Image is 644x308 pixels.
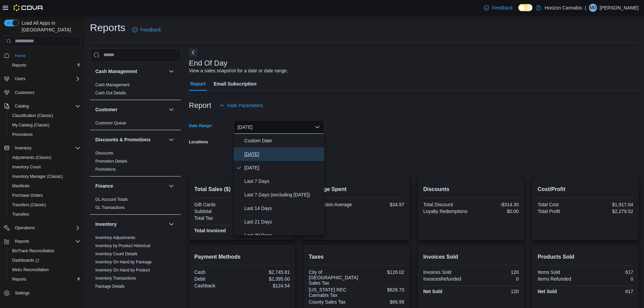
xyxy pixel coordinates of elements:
strong: Total Invoiced [194,228,226,233]
div: Morgan Dean [589,4,597,12]
button: Customer [167,105,175,114]
a: Transfers (Classic) [9,201,49,209]
span: [DATE] [244,164,321,172]
a: Cash Management [95,82,129,87]
button: Inventory [12,144,34,152]
span: MD [590,4,596,12]
h2: Taxes [309,253,404,261]
span: BioTrack Reconciliation [9,247,80,255]
div: Debit [194,276,241,282]
a: Inventory by Product Historical [95,243,150,248]
a: Discounts [95,151,113,156]
a: Dashboards [7,256,83,265]
div: Cash [194,269,241,275]
button: Discounts & Promotions [95,136,166,143]
a: GL Transactions [95,205,125,210]
span: Inventory On Hand by Product [95,267,150,273]
div: Items Sold [538,269,584,275]
span: Inventory Count [12,164,41,170]
button: Catalog [12,102,31,110]
button: Metrc Reconciliation [7,265,83,275]
button: Inventory Count [7,162,83,172]
button: Classification (Classic) [7,111,83,120]
div: $2,745.81 [243,269,290,275]
span: Customer Queue [95,120,126,126]
div: $626.70 [358,287,404,292]
a: Promotions [9,131,35,139]
span: Inventory Count [9,163,80,171]
span: Operations [12,224,80,232]
span: Catalog [12,102,80,110]
div: Total Tax [194,215,241,221]
a: BioTrack Reconciliation [9,247,57,255]
span: Inventory Count Details [95,251,138,257]
button: Purchase Orders [7,191,83,200]
button: Promotions [7,130,83,139]
div: $2,279.52 [587,209,633,214]
span: Operations [15,225,35,231]
a: Inventory Count [9,163,44,171]
span: Metrc Reconciliation [12,267,49,273]
a: Adjustments (Classic) [9,153,54,162]
span: Manifests [12,183,29,189]
h3: End Of Day [189,59,228,67]
span: Reports [12,277,26,282]
button: Inventory [167,220,175,228]
span: Promotion Details [95,159,127,164]
div: 120 [472,289,519,294]
span: Inventory On Hand by Package [95,259,152,265]
span: Package Details [95,284,125,289]
div: $66.99 [358,299,404,305]
a: Feedback [481,1,515,15]
span: Settings [15,290,29,296]
span: Metrc Reconciliation [9,266,80,274]
button: Operations [12,224,38,232]
h3: Finance [95,183,113,189]
button: Users [12,75,28,83]
a: Feedback [129,23,164,37]
span: Discounts [95,150,113,156]
span: Home [15,53,26,58]
div: Invoices Sold [423,269,470,275]
a: Promotion Details [95,159,127,164]
h2: Total Sales ($) [194,185,290,193]
div: 0 [472,276,519,282]
span: Inventory Transactions [95,276,136,281]
h2: Invoices Sold [423,253,519,261]
button: My Catalog (Classic) [7,120,83,130]
div: View a sales snapshot for a date or date range. [189,67,288,74]
a: Inventory Adjustments [95,235,135,240]
button: Catalog [1,101,83,111]
div: $124.54 [243,283,290,288]
span: Purchase Orders [12,193,43,198]
span: Inventory Adjustments [95,235,135,240]
h2: Products Sold [538,253,633,261]
a: Reports [9,61,29,69]
h3: Cash Management [95,68,137,75]
a: Cash Out Details [95,91,126,95]
span: Customers [15,90,34,95]
a: Customer Queue [95,121,126,125]
div: Items Refunded [538,276,584,282]
button: Home [1,51,83,61]
button: Reports [7,61,83,70]
span: Inventory Manager (Classic) [9,172,80,181]
button: Finance [167,182,175,190]
button: Cash Management [95,68,166,75]
div: Total Cost [538,202,584,207]
span: My Catalog (Classic) [12,122,50,128]
div: Discounts & Promotions [90,149,181,176]
span: Feedback [140,26,161,33]
button: [DATE] [234,120,324,134]
a: Settings [12,289,32,297]
span: Transfers (Classic) [9,201,80,209]
strong: Net Sold [538,289,557,294]
span: Inventory by Product Historical [95,243,150,248]
button: Operations [1,223,83,233]
button: Settings [1,288,83,298]
span: Settings [12,289,80,297]
span: Promotions [9,131,80,139]
button: BioTrack Reconciliation [7,246,83,256]
div: $34.97 [358,202,404,207]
